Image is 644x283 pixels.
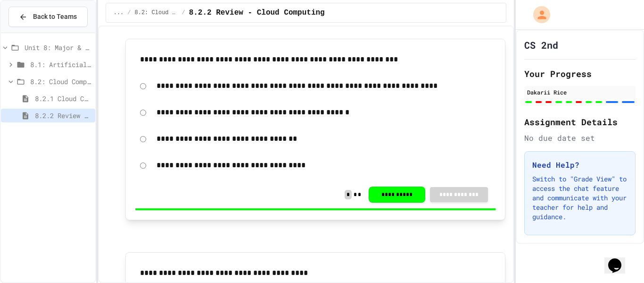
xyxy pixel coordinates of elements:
span: Unit 8: Major & Emerging Technologies [25,43,91,52]
h3: Need Help? [532,159,627,171]
span: Back to Teams [33,12,77,22]
div: Dakarii Rice [527,88,633,96]
span: 8.2: Cloud Computing [30,77,91,86]
span: / [127,9,131,17]
span: 8.2.2 Review - Cloud Computing [189,7,325,18]
div: My Account [523,4,553,26]
button: Back to Teams [8,7,88,27]
span: 8.2.1 Cloud Computing: Transforming the Digital World [35,94,91,103]
h2: Assignment Details [524,115,636,129]
h1: CS 2nd [524,38,558,51]
h2: Your Progress [524,67,636,80]
span: 8.2: Cloud Computing [135,9,178,17]
span: ... [114,9,124,17]
iframe: chat widget [604,245,635,274]
span: 8.1: Artificial Intelligence Basics [30,60,91,69]
p: Switch to "Grade View" to access the chat feature and communicate with your teacher for help and ... [532,174,627,222]
div: No due date set [524,132,636,144]
span: / [182,9,185,17]
span: 8.2.2 Review - Cloud Computing [35,111,91,120]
